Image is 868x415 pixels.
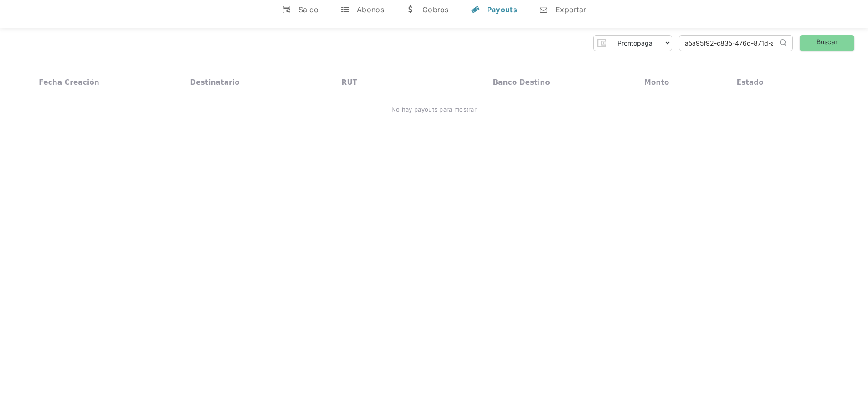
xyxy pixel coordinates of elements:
div: Banco destino [493,78,550,87]
div: Cobros [422,5,449,14]
div: v [282,5,291,14]
div: Saldo [298,5,319,14]
div: n [539,5,548,14]
div: Estado [737,78,764,87]
div: Abonos [357,5,384,14]
div: RUT [342,78,358,87]
div: Destinatario [190,78,239,87]
div: No hay payouts para mostrar [391,105,477,114]
div: Payouts [487,5,517,14]
div: Exportar [555,5,586,14]
div: Monto [644,78,669,87]
a: Buscar [800,35,854,51]
div: y [471,5,480,14]
form: Form [593,35,672,51]
div: t [340,5,349,14]
input: Busca por ID [679,36,777,51]
div: w [406,5,415,14]
div: Fecha creación [39,78,99,87]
